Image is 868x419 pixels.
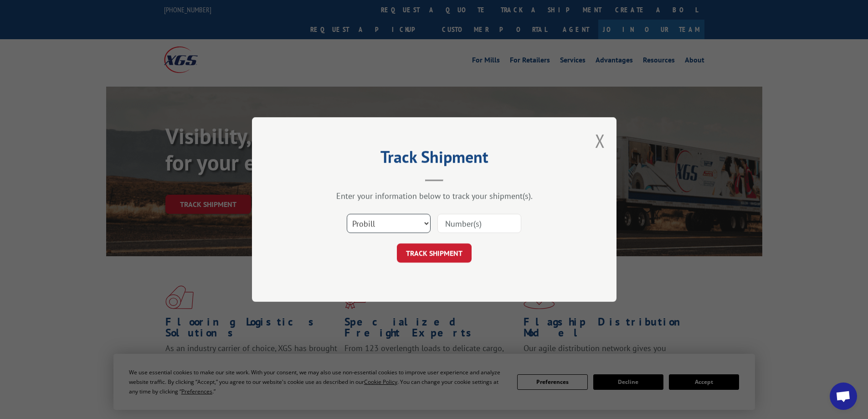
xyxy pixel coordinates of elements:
[437,214,521,233] input: Number(s)
[298,191,571,201] div: Enter your information below to track your shipment(s).
[298,150,571,168] h2: Track Shipment
[397,243,472,263] button: TRACK SHIPMENT
[830,383,857,410] div: Open chat
[595,129,605,153] button: Close modal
